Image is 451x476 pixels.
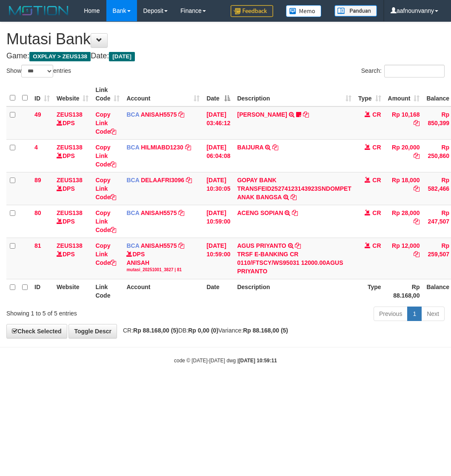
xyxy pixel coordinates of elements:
a: Copy Rp 10,168 to clipboard [414,120,420,126]
a: Copy ANISAH5575 to clipboard [178,242,184,249]
a: Copy AGUS PRIYANTO to clipboard [295,242,301,249]
a: [PERSON_NAME] [237,111,287,118]
h4: Game: Date: [6,52,445,60]
td: Rp 28,000 [385,205,423,238]
td: DPS [53,205,92,238]
th: ID: activate to sort column ascending [31,82,53,106]
img: Button%20Memo.svg [286,5,322,17]
a: ANISAH5575 [141,111,177,118]
a: ZEUS138 [57,242,83,249]
a: ANISAH5575 [141,209,177,216]
span: 4 [34,144,38,151]
span: CR [372,111,381,118]
a: Toggle Descr [69,324,117,338]
strong: Rp 0,00 (0) [188,327,218,334]
td: Rp 20,000 [385,139,423,172]
th: Link Code: activate to sort column ascending [92,82,123,106]
td: DPS [53,238,92,279]
a: HILMIABD1230 [141,144,183,151]
td: Rp 12,000 [385,238,423,279]
th: Website: activate to sort column ascending [53,82,92,106]
a: Next [421,307,445,321]
a: GOPAY BANK TRANSFEID25274123143923SNDOMPET ANAK BANGSA [237,177,351,201]
a: Copy Link Code [95,111,116,135]
td: Rp 18,000 [385,172,423,205]
span: BCA [126,242,139,249]
a: Copy ANISAH5575 to clipboard [178,111,184,118]
span: BCA [126,209,139,216]
span: 89 [34,177,41,184]
a: Copy ACENG SOPIAN to clipboard [292,209,298,216]
strong: [DATE] 10:59:11 [239,358,277,364]
span: BCA [126,111,139,118]
th: Type [355,279,385,303]
strong: Rp 88.168,00 (5) [133,327,178,334]
a: Copy DELAAFRI3096 to clipboard [186,177,192,184]
a: Copy INA PAUJANAH to clipboard [303,111,309,118]
a: Copy GOPAY BANK TRANSFEID25274123143923SNDOMPET ANAK BANGSA to clipboard [291,194,297,201]
span: 80 [34,209,41,216]
a: Copy ANISAH5575 to clipboard [178,209,184,216]
strong: Rp 88.168,00 (5) [243,327,288,334]
th: Description: activate to sort column ascending [234,82,354,106]
span: CR: DB: Variance: [119,327,288,334]
th: Type: activate to sort column ascending [355,82,385,106]
h1: Mutasi Bank [6,31,445,48]
span: 81 [34,242,41,249]
td: DPS [53,106,92,140]
a: Copy Rp 28,000 to clipboard [414,218,420,225]
td: [DATE] 10:59:00 [203,238,234,279]
small: code © [DATE]-[DATE] dwg | [174,358,277,364]
span: CR [372,144,381,151]
th: Date [203,279,234,303]
th: ID [31,279,53,303]
span: [DATE] [109,52,135,61]
a: Copy Link Code [95,209,116,233]
a: DELAAFRI3096 [141,177,184,184]
th: Account [123,279,203,303]
img: panduan.png [334,5,377,17]
label: Search: [361,65,445,77]
a: Copy Link Code [95,144,116,168]
th: Amount: activate to sort column ascending [385,82,423,106]
a: BAIJURA [237,144,263,151]
img: Feedback.jpg [231,5,273,17]
th: Account: activate to sort column ascending [123,82,203,106]
img: MOTION_logo.png [6,4,71,17]
span: CR [372,177,381,184]
span: CR [372,209,381,216]
span: BCA [126,177,139,184]
a: Check Selected [6,324,67,338]
a: Previous [374,307,408,321]
div: TRSF E-BANKING CR 0110/FTSCY/WS95031 12000.00AGUS PRIYANTO [237,250,351,275]
div: mutasi_20251001_3827 | 81 [126,267,200,273]
a: Copy Link Code [95,242,116,266]
div: Showing 1 to 5 of 5 entries [6,306,182,318]
th: Link Code [92,279,123,303]
th: Website [53,279,92,303]
a: ZEUS138 [57,111,83,118]
a: ZEUS138 [57,144,83,151]
th: Date: activate to sort column descending [203,82,234,106]
th: Description [234,279,354,303]
a: ZEUS138 [57,209,83,216]
span: 49 [34,111,41,118]
a: ANISAH5575 [141,242,177,249]
td: Rp 10,168 [385,106,423,140]
a: Copy Link Code [95,177,116,201]
td: [DATE] 10:59:00 [203,205,234,238]
td: DPS [53,139,92,172]
a: ACENG SOPIAN [237,209,283,216]
th: Rp 88.168,00 [385,279,423,303]
a: 1 [407,307,422,321]
td: [DATE] 10:30:05 [203,172,234,205]
td: [DATE] 03:46:12 [203,106,234,140]
div: DPS ANISAH [126,250,200,273]
a: Copy HILMIABD1230 to clipboard [185,144,191,151]
span: CR [372,242,381,249]
a: ZEUS138 [57,177,83,184]
a: AGUS PRIYANTO [237,242,286,249]
a: Copy Rp 18,000 to clipboard [414,185,420,192]
span: BCA [126,144,139,151]
td: DPS [53,172,92,205]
